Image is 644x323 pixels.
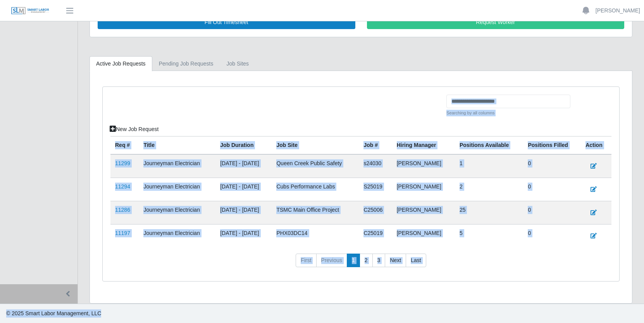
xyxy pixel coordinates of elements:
[220,56,256,71] a: job sites
[110,254,611,274] nav: pagination
[215,201,272,224] td: [DATE] - [DATE]
[596,7,640,15] a: [PERSON_NAME]
[139,136,215,154] th: Title
[139,178,215,201] td: Journeyman Electrician
[455,201,523,224] td: 25
[272,136,359,154] th: job site
[115,230,130,236] a: 11197
[359,178,392,201] td: S25019
[215,178,272,201] td: [DATE] - [DATE]
[523,154,581,178] td: 0
[392,224,455,247] td: [PERSON_NAME]
[523,178,581,201] td: 0
[360,254,373,268] a: 2
[359,201,392,224] td: C25006
[455,178,523,201] td: 2
[115,207,130,213] a: 11286
[272,224,359,247] td: PHX03DC14
[215,154,272,178] td: [DATE] - [DATE]
[392,136,455,154] th: Hiring Manager
[581,136,611,154] th: Action
[215,136,272,154] th: Job Duration
[110,136,139,154] th: Req #
[98,16,355,29] a: Fill Out Timesheet
[11,7,50,15] img: SLM Logo
[446,110,570,116] small: Searching by all columns
[215,224,272,247] td: [DATE] - [DATE]
[455,136,523,154] th: Positions Available
[385,254,406,268] a: Next
[455,154,523,178] td: 1
[523,224,581,247] td: 0
[272,178,359,201] td: Cubs Performance Labs
[152,56,220,71] a: Pending Job Requests
[359,224,392,247] td: C25019
[367,16,625,29] a: Request Worker
[392,201,455,224] td: [PERSON_NAME]
[359,136,392,154] th: Job #
[455,224,523,247] td: 5
[105,123,164,136] a: New Job Request
[392,178,455,201] td: [PERSON_NAME]
[6,310,101,316] span: © 2025 Smart Labor Management, LLC
[372,254,386,268] a: 3
[406,254,426,268] a: Last
[523,201,581,224] td: 0
[139,154,215,178] td: Journeyman Electrician
[272,201,359,224] td: TSMC Main Office Project
[347,254,360,268] a: 1
[115,183,130,190] a: 11294
[272,154,359,178] td: Queen Creek Public Safety
[139,201,215,224] td: Journeyman Electrician
[90,56,152,71] a: Active Job Requests
[523,136,581,154] th: Positions Filled
[115,160,130,166] a: 11299
[392,154,455,178] td: [PERSON_NAME]
[359,154,392,178] td: s24030
[139,224,215,247] td: Journeyman Electrician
